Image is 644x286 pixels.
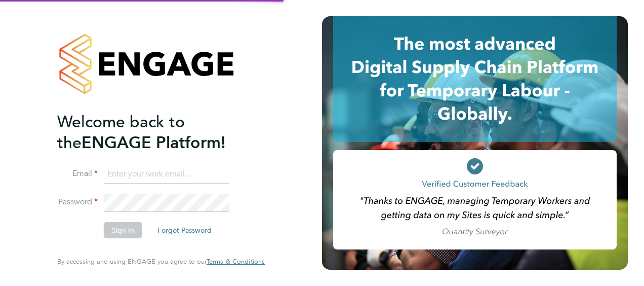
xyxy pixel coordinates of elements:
label: Email [57,168,98,179]
span: By accessing and using ENGAGE you agree to our [57,257,265,266]
a: Terms & Conditions [207,258,265,266]
button: Sign In [104,222,142,238]
h2: ENGAGE Platform! [57,112,255,153]
button: Forgot Password [149,222,220,238]
input: Enter your work email... [104,165,229,184]
label: Password [57,197,98,207]
span: Terms & Conditions [207,257,265,266]
span: Welcome back to the [57,112,185,153]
